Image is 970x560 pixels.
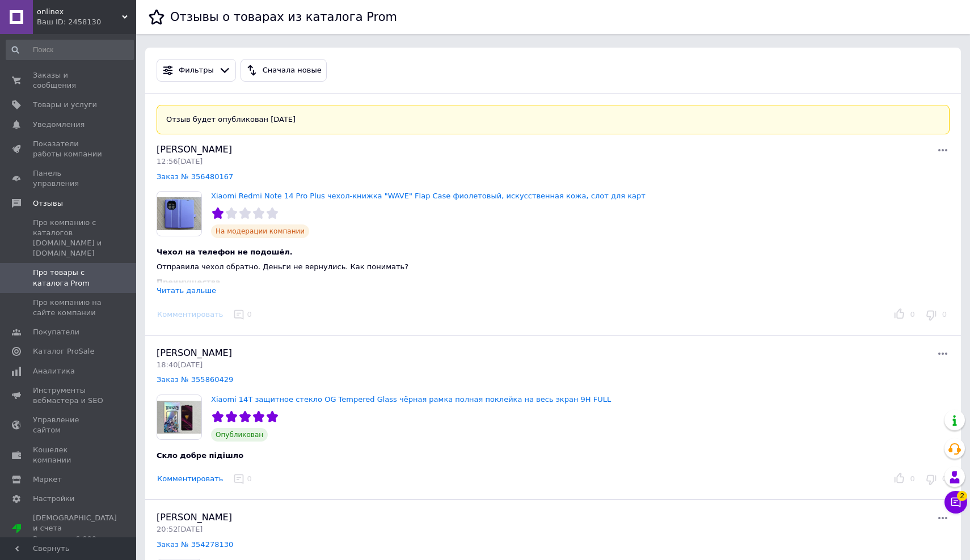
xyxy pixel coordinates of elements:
[157,144,232,155] span: [PERSON_NAME]
[33,168,105,189] span: Панель управления
[33,385,105,406] span: Инструменты вебмастера и SEO
[157,525,203,533] span: 20:52[DATE]
[33,366,75,376] span: Аналитика
[157,157,203,166] span: 12:56[DATE]
[157,262,408,271] span: Отправила чехол обратно. Деньги не вернулись. Как понимать?
[33,494,74,504] span: Настройки
[944,491,967,514] button: Чат с покупателем2
[33,139,105,159] span: Показатели работы компании
[33,346,94,357] span: Каталог ProSale
[157,375,233,384] a: Заказ № 355860429
[33,298,105,318] span: Про компанию на сайте компании
[157,105,950,134] div: Отзыв будет опубликован [DATE]
[37,7,122,17] span: onlinex
[176,65,216,77] div: Фильтры
[157,395,201,439] img: Xiaomi 14T защитное стекло OG Tempered Glass чёрная рамка полная поклейка на весь экран 9H FULL
[957,489,967,499] span: 2
[157,473,223,485] button: Комментировать
[37,17,136,27] div: Ваш ID: 2458130
[33,120,85,130] span: Уведомления
[33,268,105,288] span: Про товары с каталога Prom
[33,474,62,485] span: Маркет
[170,10,397,24] h1: Отзывы о товарах из каталога Prom
[157,192,201,236] img: Xiaomi Redmi Note 14 Pro Plus чехол-книжка "WAVE" Flap Case фиолетовый, искусственная кожа, слот ...
[33,70,105,91] span: Заказы и сообщения
[33,327,79,337] span: Покупатели
[157,347,232,358] span: [PERSON_NAME]
[157,451,243,460] span: Скло добре підішло
[157,540,233,549] a: Заказ № 354278130
[157,248,293,256] span: Чехол на телефон не подошёл.
[260,65,324,77] div: Сначала новые
[157,172,233,181] a: Заказ № 356480167
[211,192,646,200] a: Xiaomi Redmi Note 14 Pro Plus чехол-книжка "WAVE" Flap Case фиолетовый, искусственная кожа, слот ...
[157,286,216,295] div: Читать дальше
[33,218,105,259] span: Про компанию с каталогов [DOMAIN_NAME] и [DOMAIN_NAME]
[211,395,611,404] a: Xiaomi 14T защитное стекло OG Tempered Glass чёрная рамка полная поклейка на весь экран 9H FULL
[211,428,268,442] span: Опубликован
[157,360,203,369] span: 18:40[DATE]
[33,534,117,544] div: Prom микс 6 000
[33,445,105,465] span: Кошелек компании
[33,198,63,209] span: Отзывы
[157,278,221,286] span: Преимущества
[211,224,309,238] span: На модерации компании
[157,512,232,523] span: [PERSON_NAME]
[6,40,134,60] input: Поиск
[33,100,97,110] span: Товары и услуги
[33,415,105,435] span: Управление сайтом
[241,59,327,82] button: Сначала новые
[157,59,236,82] button: Фильтры
[33,513,117,544] span: [DEMOGRAPHIC_DATA] и счета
